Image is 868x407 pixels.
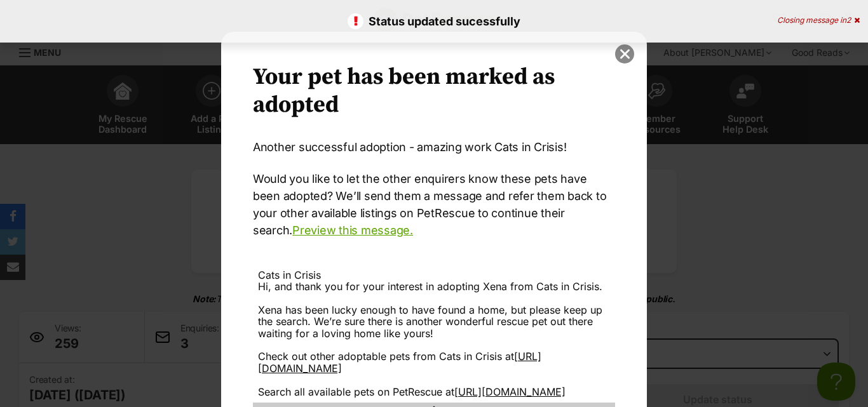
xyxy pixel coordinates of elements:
[777,16,860,25] div: Closing message in
[253,63,615,119] h2: Your pet has been marked as adopted
[258,350,541,374] a: [URL][DOMAIN_NAME]
[615,44,634,63] button: close
[846,15,851,25] span: 2
[292,224,413,237] a: Preview this message.
[13,13,855,30] p: Status updated sucessfully
[253,138,615,156] p: Another successful adoption - amazing work Cats in Crisis!
[258,281,610,397] div: Hi, and thank you for your interest in adopting Xena from Cats in Crisis. Xena has been lucky eno...
[454,385,566,398] a: [URL][DOMAIN_NAME]
[253,170,615,239] p: Would you like to let the other enquirers know these pets have been adopted? We’ll send them a me...
[258,269,321,281] span: Cats in Crisis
